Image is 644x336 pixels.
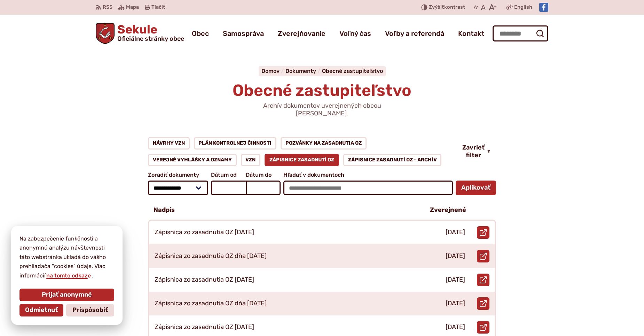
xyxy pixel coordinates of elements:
a: Dokumenty [285,68,322,74]
a: English [513,3,534,12]
input: Hľadať v dokumentoch [283,181,453,195]
span: Obecné zastupiteľstvo [233,81,411,100]
p: [DATE] [446,252,465,260]
p: [DATE] [446,300,465,307]
a: Obecné zastupiteľstvo [322,68,383,74]
a: Návrhy VZN [148,137,190,150]
span: English [514,3,532,12]
input: Dátum od [211,181,246,195]
a: Domov [261,68,285,74]
span: Dátum od [211,172,246,178]
p: [DATE] [446,323,465,331]
p: Zverejnené [430,206,466,214]
a: Zápisnice zasadnutí OZ - ARCHÍV [343,154,442,166]
a: Voľby a referendá [385,24,444,43]
a: Samospráva [223,24,264,43]
input: Dátum do [246,181,281,195]
a: VZN [241,154,261,166]
span: Hľadať v dokumentoch [283,172,453,178]
span: Odmietnuť [25,306,58,314]
a: Plán kontrolnej činnosti [194,137,277,150]
span: Domov [261,68,280,74]
a: na tomto odkaze [46,272,92,279]
p: Nadpis [154,206,175,214]
a: Obec [192,24,209,43]
span: Zvýšiť [429,4,444,10]
p: Zápisnica zo zasadnutia OZ [DATE] [155,276,254,284]
span: Prispôsobiť [72,306,108,314]
p: Na zabezpečenie funkčnosti a anonymnú analýzu návštevnosti táto webstránka ukladá do vášho prehli... [19,234,114,280]
span: Mapa [126,3,139,12]
button: Odmietnuť [19,304,63,316]
a: Verejné vyhlášky a oznamy [148,154,237,166]
p: Zápisnica zo zasadnutia OZ dňa [DATE] [155,252,267,260]
p: Archív dokumentov uverejnených obcou [PERSON_NAME]. [238,102,406,117]
span: Prijať anonymné [42,291,92,299]
a: Zápisnice zasadnutí OZ [265,154,339,166]
a: Pozvánky na zasadnutia OZ [281,137,367,150]
button: Aplikovať [456,181,496,195]
p: Zápisnica zo zasadnutia OZ [DATE] [155,229,254,236]
a: Logo Sekule, prejsť na domovskú stránku. [96,23,184,44]
a: Voľný čas [339,24,371,43]
button: Prijať anonymné [19,289,114,301]
span: Zavrieť filter [462,144,485,159]
img: Prejsť na domovskú stránku [96,23,115,44]
p: [DATE] [446,276,465,284]
select: Zoradiť dokumenty [148,181,208,195]
span: Dátum do [246,172,281,178]
a: Zverejňovanie [278,24,325,43]
img: Prejsť na Facebook stránku [539,3,548,12]
span: kontrast [429,5,465,10]
a: Kontakt [458,24,485,43]
button: Prispôsobiť [66,304,114,316]
span: RSS [103,3,112,12]
p: Zápisnica zo zasadnutia OZ [DATE] [155,323,254,331]
p: Zápisnica zo zasadnutia OZ dňa [DATE] [155,300,267,307]
span: Zoradiť dokumenty [148,172,208,178]
span: Sekule [115,24,184,42]
span: Oficiálne stránky obce [117,36,184,42]
button: Zavrieť filter [457,144,496,159]
span: Dokumenty [285,68,316,74]
span: Tlačiť [151,5,165,10]
p: [DATE] [446,229,465,236]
